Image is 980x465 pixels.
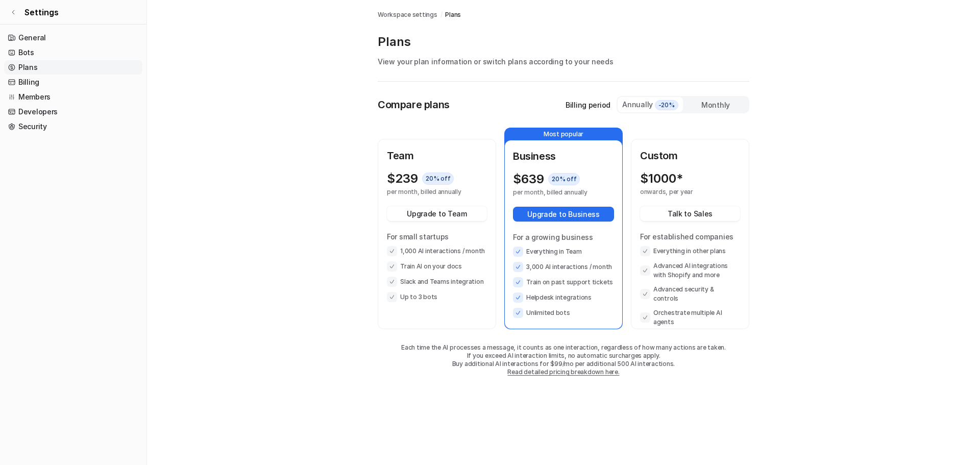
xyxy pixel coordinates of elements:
[387,277,487,287] li: Slack and Teams integration
[387,206,487,221] button: Upgrade to Team
[387,231,487,242] p: For small startups
[513,149,614,164] p: Business
[378,344,749,352] p: Each time the AI processes a message, it counts as one interaction, regardless of how many action...
[622,99,679,110] div: Annually
[378,97,450,112] p: Compare plans
[387,246,487,256] li: 1,000 AI interactions / month
[513,262,614,272] li: 3,000 AI interactions / month
[505,128,622,140] p: Most popular
[640,172,683,186] p: $ 1000*
[24,6,59,18] span: Settings
[513,308,614,318] li: Unlimited bots
[640,308,740,327] li: Orchestrate multiple AI agents
[640,261,740,280] li: Advanced AI integrations with Shopify and more
[513,247,614,257] li: Everything in Team
[4,105,142,119] a: Developers
[640,231,740,242] p: For established companies
[513,188,596,197] p: per month, billed annually
[445,10,461,19] a: Plans
[640,246,740,256] li: Everything in other plans
[387,148,487,163] p: Team
[387,261,487,272] li: Train AI on your docs
[378,10,437,19] a: Workspace settings
[387,172,418,186] p: $ 239
[513,232,614,242] p: For a growing business
[640,285,740,303] li: Advanced security & controls
[683,97,748,112] div: Monthly
[422,173,454,185] span: 20 % off
[378,56,749,67] p: View your plan information or switch plans according to your needs
[4,90,142,104] a: Members
[566,100,610,110] p: Billing period
[513,277,614,287] li: Train on past support tickets
[640,188,722,196] p: onwards, per year
[655,100,678,110] span: -20%
[4,119,142,134] a: Security
[4,60,142,75] a: Plans
[378,360,749,368] p: Buy additional AI interactions for $99/mo per additional 500 AI interactions.
[640,148,740,163] p: Custom
[378,34,749,50] p: Plans
[513,207,614,222] button: Upgrade to Business
[4,75,142,89] a: Billing
[4,31,142,45] a: General
[513,172,544,186] p: $ 639
[4,45,142,60] a: Bots
[378,352,749,360] p: If you exceed AI interaction limits, no automatic surcharges apply.
[387,188,469,196] p: per month, billed annually
[440,10,443,19] span: /
[640,206,740,221] button: Talk to Sales
[513,292,614,303] li: Helpdesk integrations
[387,292,487,302] li: Up to 3 bots
[548,173,580,185] span: 20 % off
[507,368,619,376] a: Read detailed pricing breakdown here.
